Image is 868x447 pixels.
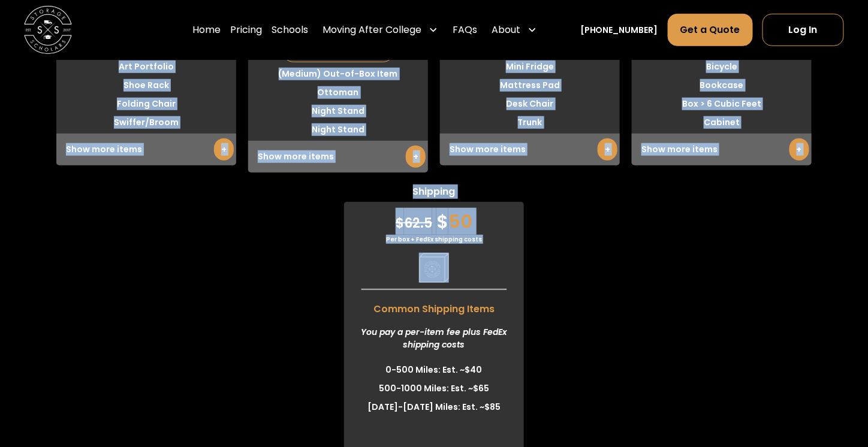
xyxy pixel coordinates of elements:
a: FAQs [453,13,477,47]
li: Trunk [440,113,620,132]
div: About [492,23,520,37]
a: + [214,138,234,161]
a: + [598,138,617,161]
span: 62.5 [396,214,432,232]
li: Cabinet [632,113,812,132]
li: Bookcase [632,76,812,95]
a: Pricing [230,13,262,47]
li: Night Stand [248,102,428,120]
a: + [789,138,809,161]
div: 50 [344,202,524,235]
div: Show more items [248,141,428,173]
li: Folding Chair [56,95,236,113]
li: Desk Chair [440,95,620,113]
div: Moving After College [318,13,443,47]
a: Schools [272,13,308,47]
div: Show more items [440,134,620,165]
a: Home [192,13,221,47]
div: You pay a per-item fee plus FedEx shipping costs [344,316,524,361]
li: Box > 6 Cubic Feet [632,95,812,113]
div: Per box + FedEx shipping costs [344,235,524,244]
img: Pricing Category Icon [419,253,449,283]
li: Bicycle [632,58,812,76]
li: 500-1000 Miles: Est. ~$65 [344,379,524,398]
div: About [487,13,542,47]
div: Show more items [632,134,812,165]
a: Get a Quote [668,14,753,46]
li: Shoe Rack [56,76,236,95]
a: + [406,146,426,168]
li: 0-500 Miles: Est. ~$40 [344,361,524,379]
span: $ [436,209,448,234]
span: Common Shipping Items [344,296,524,316]
li: Swiffer/Broom [56,113,236,132]
span: $ [396,214,404,232]
li: Night Stand [248,120,428,139]
li: Mini Fridge [440,58,620,76]
li: Art Portfolio [56,58,236,76]
li: (Medium) Out-of-Box Item [248,65,428,83]
a: [PHONE_NUMBER] [580,24,658,37]
li: [DATE]-[DATE] Miles: Est. ~$85 [344,398,524,416]
div: Show more items [56,134,236,165]
li: Ottoman [248,83,428,102]
span: Shipping [344,185,524,202]
div: Moving After College [323,23,421,37]
li: Mattress Pad [440,76,620,95]
img: Storage Scholars main logo [24,6,72,54]
a: Log In [762,14,844,46]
